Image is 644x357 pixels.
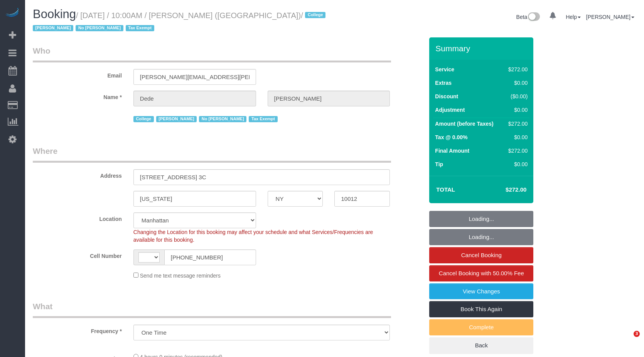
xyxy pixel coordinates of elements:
label: Address [27,169,128,180]
label: Adjustment [435,106,465,114]
label: Cell Number [27,249,128,260]
span: Send me text message reminders [140,273,221,279]
label: Final Amount [435,147,469,155]
a: View Changes [429,283,533,300]
a: Cancel Booking with 50.00% Fee [429,265,533,281]
span: [PERSON_NAME] [156,116,197,122]
div: ($0.00) [505,93,528,100]
input: Zip Code [334,191,390,207]
label: Email [27,69,128,79]
a: Book This Again [429,301,533,317]
h4: $272.00 [482,187,526,193]
legend: Who [33,45,391,62]
a: Back [429,337,533,354]
div: $272.00 [505,147,528,155]
label: Tip [435,160,443,168]
span: Cancel Booking with 50.00% Fee [439,270,524,276]
span: No [PERSON_NAME] [76,25,123,31]
a: Beta [516,14,540,20]
span: Changing the Location for this booking may affect your schedule and what Services/Frequencies are... [133,229,373,243]
span: College [305,12,325,18]
a: Help [566,14,581,20]
input: First Name [133,91,256,106]
span: Tax Exempt [249,116,277,122]
span: College [133,116,154,122]
div: $0.00 [505,106,528,114]
div: $0.00 [505,133,528,141]
img: New interface [527,12,540,22]
div: $0.00 [505,79,528,87]
div: $272.00 [505,66,528,73]
span: [PERSON_NAME] [33,25,73,31]
legend: What [33,301,391,318]
span: No [PERSON_NAME] [199,116,246,122]
input: Cell Number [164,249,256,265]
h3: Summary [435,44,529,53]
label: Amount (before Taxes) [435,120,493,128]
iframe: Intercom live chat [618,331,636,349]
input: Last Name [268,91,390,106]
span: 3 [634,331,640,337]
label: Location [27,212,128,223]
strong: Total [436,186,455,193]
label: Extras [435,79,452,87]
label: Frequency * [27,325,128,335]
a: [PERSON_NAME] [586,14,634,20]
label: Tax @ 0.00% [435,133,467,141]
label: Discount [435,93,458,100]
input: City [133,191,256,207]
label: Name * [27,91,128,101]
img: Automaid Logo [5,8,20,19]
small: / [DATE] / 10:00AM / [PERSON_NAME] ([GEOGRAPHIC_DATA]) [33,11,328,33]
div: $272.00 [505,120,528,128]
label: Service [435,66,454,73]
span: Booking [33,7,76,21]
span: Tax Exempt [126,25,154,31]
div: $0.00 [505,160,528,168]
a: Cancel Booking [429,247,533,263]
input: Email [133,69,256,85]
legend: Where [33,145,391,163]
